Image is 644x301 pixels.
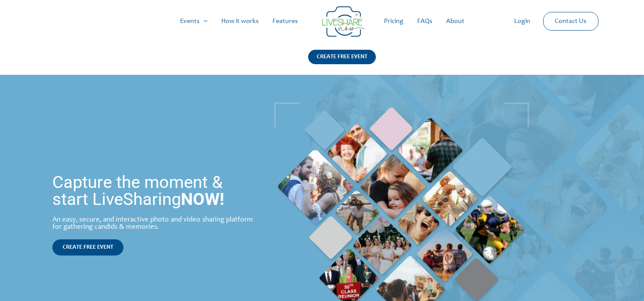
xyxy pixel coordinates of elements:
[63,244,113,250] span: CREATE FREE EVENT
[173,8,215,35] a: Events
[266,8,305,35] a: Features
[15,8,629,35] nav: Site Navigation
[308,50,376,75] a: CREATE FREE EVENT
[52,174,256,208] h1: Capture the moment & start LiveSharing
[215,8,266,35] a: How it works
[52,239,123,256] a: CREATE FREE EVENT
[410,8,439,35] a: FAQs
[181,189,224,209] strong: NOW!
[439,8,471,35] a: About
[308,50,376,64] div: CREATE FREE EVENT
[52,216,256,231] div: An easy, secure, and interactive photo and video sharing platform for gathering candids & memories.
[548,12,593,30] a: Contact Us
[322,6,365,37] img: LiveShare logo - Capture & Share Event Memories
[507,8,537,35] a: Login
[377,8,410,35] a: Pricing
